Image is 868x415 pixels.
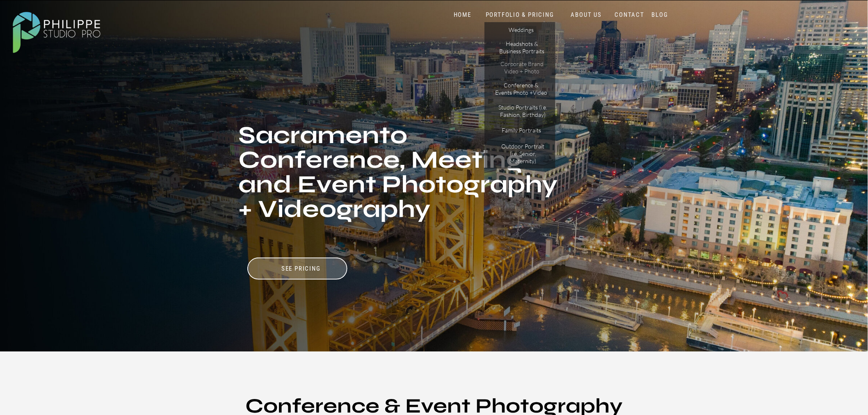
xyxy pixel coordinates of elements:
[650,11,670,19] a: BLOG
[238,123,560,247] h1: Sacramento Conference, Meeting and Event Photography + Videography
[495,104,550,118] a: Studio Portraits (i.e. Fashion, Birthday)
[260,265,342,273] a: See pricing
[496,127,547,137] a: Family Portraits
[495,82,548,96] a: Conference & Events Photo +Video
[569,11,604,19] a: ABOUT US
[497,143,549,157] a: Outdoor Portrait (i.e. Senior, Maternity)
[483,11,557,19] a: PORTFOLIO & PRICING
[613,11,646,19] a: CONTACT
[499,40,545,55] a: Headshots & Business Portraits
[445,11,480,19] a: HOME
[499,60,545,75] a: Corporate Brand Video + Photo
[498,26,544,35] a: Weddings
